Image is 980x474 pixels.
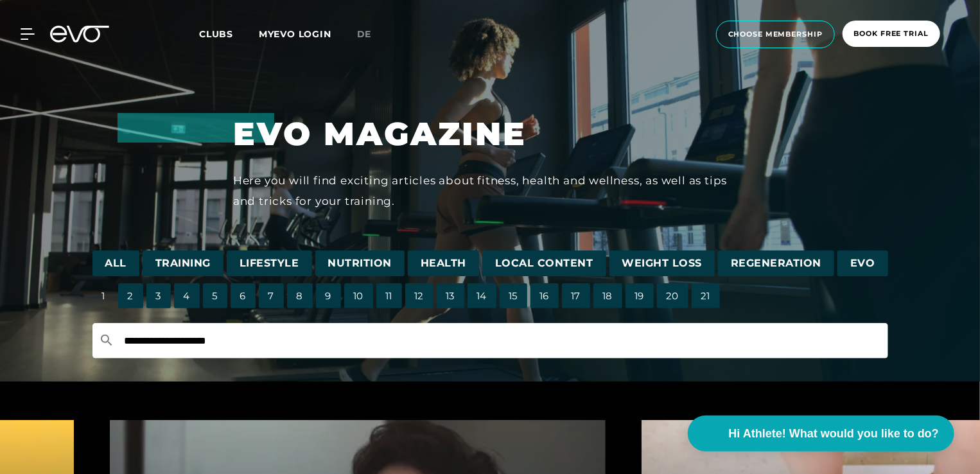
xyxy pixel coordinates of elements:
[837,250,888,277] a: EVO
[562,283,590,308] span: 17
[118,283,143,308] span: 2
[233,170,747,212] div: Here you will find exciting articles about fitness, health and wellness, as well as tips and tric...
[482,250,606,277] a: Local Content
[728,29,823,40] span: choose membership
[227,250,312,277] a: Lifestyle
[692,289,720,304] a: 21
[357,27,387,42] a: de
[692,283,720,308] span: 21
[500,289,527,304] a: 15
[287,283,313,308] span: 8
[233,114,527,154] a: EVO Magazine
[316,283,341,308] span: 9
[729,425,939,443] span: Hi Athlete! What would you like to do?
[344,283,373,308] span: 10
[92,283,115,308] span: 1
[92,250,140,277] a: All
[376,283,402,308] span: 11
[118,289,143,304] a: 2
[530,289,559,304] a: 16
[626,289,654,304] a: 19
[593,289,622,304] a: 18
[376,289,402,304] a: 11
[259,283,284,308] span: 7
[357,28,372,40] span: de
[146,283,171,308] span: 3
[315,250,405,277] a: Nutrition
[203,289,227,304] a: 5
[316,289,341,304] a: 9
[854,28,929,39] span: book free trial
[259,28,331,40] a: MYEVO LOGIN
[405,289,433,304] a: 12
[437,289,464,304] a: 13
[530,283,559,308] span: 16
[231,283,256,308] span: 6
[437,283,464,308] span: 13
[609,250,715,277] a: Weight loss
[626,283,654,308] span: 19
[146,289,171,304] a: 3
[92,289,115,304] a: 1
[593,283,622,308] span: 18
[287,289,313,304] a: 8
[174,289,200,304] a: 4
[468,283,496,308] span: 14
[199,28,233,40] span: Clubs
[405,283,433,308] span: 12
[688,416,954,452] button: Hi Athlete! What would you like to do?
[562,289,590,304] a: 17
[344,289,373,304] a: 10
[657,283,688,308] span: 20
[718,250,834,277] a: Regeneration
[203,283,227,308] span: 5
[839,21,944,48] a: book free trial
[231,289,256,304] a: 6
[408,250,479,277] a: Health
[712,21,839,48] a: choose membership
[143,250,223,277] a: Training
[259,289,284,304] a: 7
[500,283,527,308] span: 15
[468,289,496,304] a: 14
[199,28,259,40] a: Clubs
[174,283,200,308] span: 4
[657,289,688,304] a: 20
